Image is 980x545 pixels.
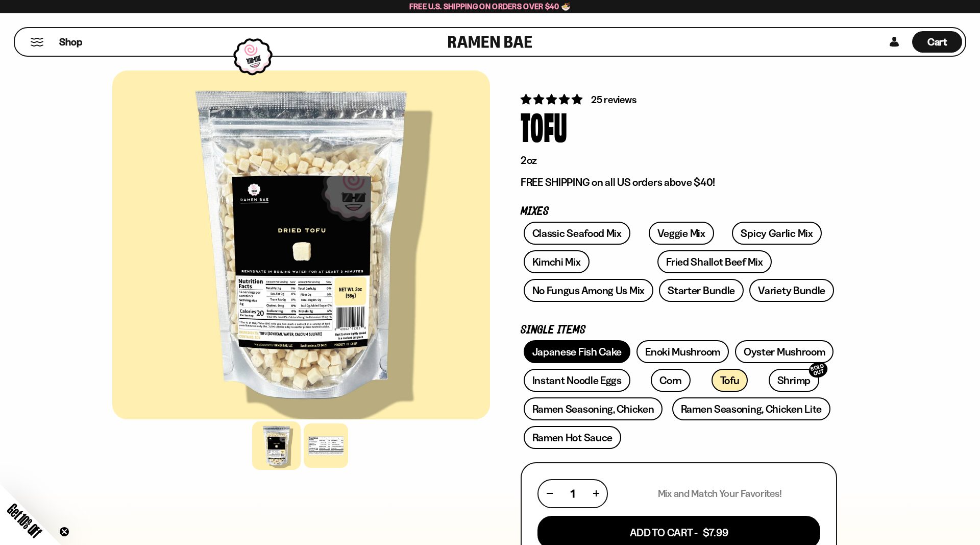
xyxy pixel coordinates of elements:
[59,31,82,53] a: Shop
[651,369,691,392] a: Corn
[59,527,69,537] button: Close teaser
[636,340,729,363] a: Enoki Mushroom
[658,487,782,500] p: Mix and Match Your Favorites!
[524,222,630,245] a: Classic Seafood Mix
[524,426,622,449] a: Ramen Hot Sauce
[571,487,575,500] span: 1
[807,360,829,380] div: SOLD OUT
[591,93,636,106] span: 25 reviews
[59,35,82,49] span: Shop
[409,2,571,11] span: Free U.S. Shipping on Orders over $40 🍜
[524,279,653,302] a: No Fungus Among Us Mix
[749,279,834,302] a: Variety Bundle
[521,154,837,167] p: 2oz
[521,107,567,145] div: Tofu
[524,369,630,392] a: Instant Noodle Eggs
[732,222,821,245] a: Spicy Garlic Mix
[769,369,819,392] a: ShrimpSOLD OUT
[524,340,631,363] a: Japanese Fish Cake
[649,222,714,245] a: Veggie Mix
[927,36,947,48] span: Cart
[521,176,837,189] p: FREE SHIPPING on all US orders above $40!
[30,38,44,46] button: Mobile Menu Trigger
[912,28,962,56] div: Cart
[521,325,837,335] p: Single Items
[735,340,834,363] a: Oyster Mushroom
[672,397,830,420] a: Ramen Seasoning, Chicken Lite
[5,501,44,540] span: Get 10% Off
[521,207,837,217] p: Mixes
[657,250,771,273] a: Fried Shallot Beef Mix
[524,397,663,420] a: Ramen Seasoning, Chicken
[521,93,584,106] span: 4.80 stars
[659,279,744,302] a: Starter Bundle
[524,250,590,273] a: Kimchi Mix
